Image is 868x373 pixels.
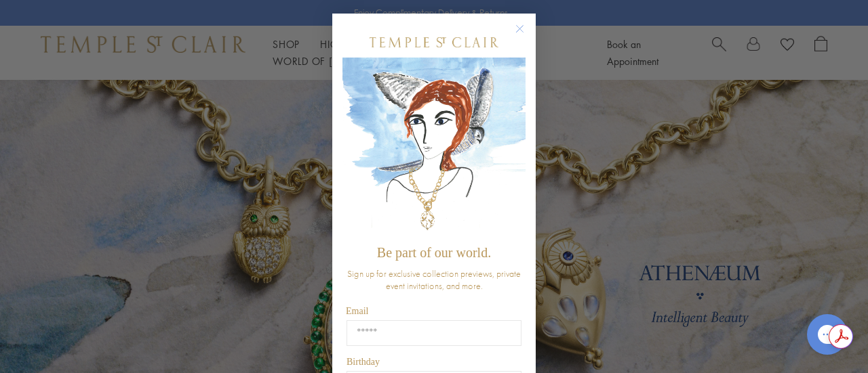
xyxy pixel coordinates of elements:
[342,58,526,238] img: c4a9eb12-d91a-4d4a-8ee0-386386f4f338.jpeg
[800,309,854,359] iframe: Gorgias live chat messenger
[346,306,368,316] span: Email
[347,357,380,367] span: Birthday
[370,37,498,47] img: Temple St. Clair
[377,245,491,260] span: Be part of our world.
[347,267,521,292] span: Sign up for exclusive collection previews, private event invitations, and more.
[347,320,521,346] input: Email
[518,27,535,44] button: Close dialog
